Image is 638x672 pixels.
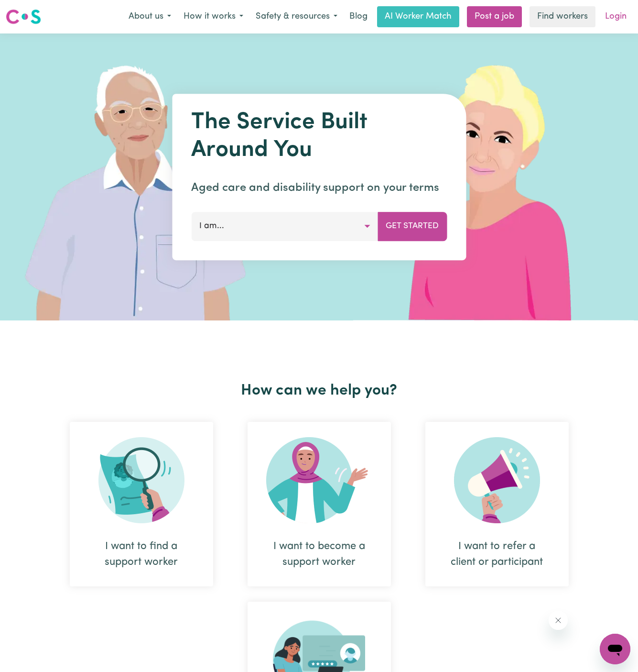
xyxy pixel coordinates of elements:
[549,611,568,630] iframe: Close message
[377,6,459,27] a: AI Worker Match
[53,382,586,400] h2: How can we help you?
[191,179,447,197] p: Aged care and disability support on your terms
[467,6,522,27] a: Post a job
[454,437,540,523] img: Refer
[6,8,41,25] img: Careseekers logo
[600,634,630,664] iframe: Button to launch messaging window
[177,7,249,27] button: How it works
[425,422,569,586] div: I want to refer a client or participant
[344,6,373,27] a: Blog
[6,7,58,14] span: Need any help?
[122,7,177,27] button: About us
[248,422,391,586] div: I want to become a support worker
[191,212,378,241] button: I am...
[6,6,41,28] a: Careseekers logo
[378,212,447,241] button: Get Started
[93,539,190,570] div: I want to find a support worker
[270,539,368,570] div: I want to become a support worker
[249,7,344,27] button: Safety & resources
[70,422,213,586] div: I want to find a support worker
[191,109,447,164] h1: The Service Built Around You
[98,437,184,523] img: Search
[599,6,632,27] a: Login
[266,437,372,523] img: Become Worker
[530,6,595,27] a: Find workers
[448,539,546,570] div: I want to refer a client or participant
